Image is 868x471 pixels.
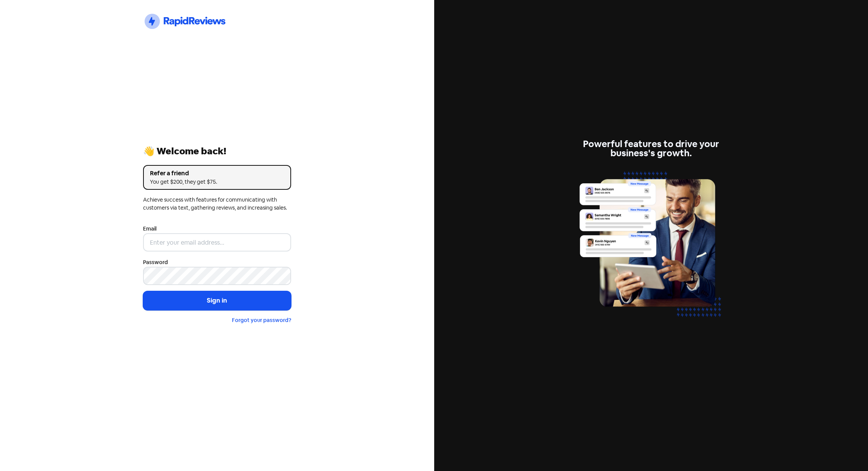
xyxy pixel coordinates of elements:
[577,139,725,158] div: Powerful features to drive your business's growth.
[577,167,725,331] img: inbox
[143,225,156,233] label: Email
[232,317,291,324] a: Forgot your password?
[143,196,291,212] div: Achieve success with features for communicating with customers via text, gathering reviews, and i...
[143,147,291,156] div: 👋 Welcome back!
[143,233,291,252] input: Enter your email address...
[143,291,291,310] button: Sign in
[143,258,168,266] label: Password
[150,178,284,186] div: You get $200, they get $75.
[150,169,284,178] div: Refer a friend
